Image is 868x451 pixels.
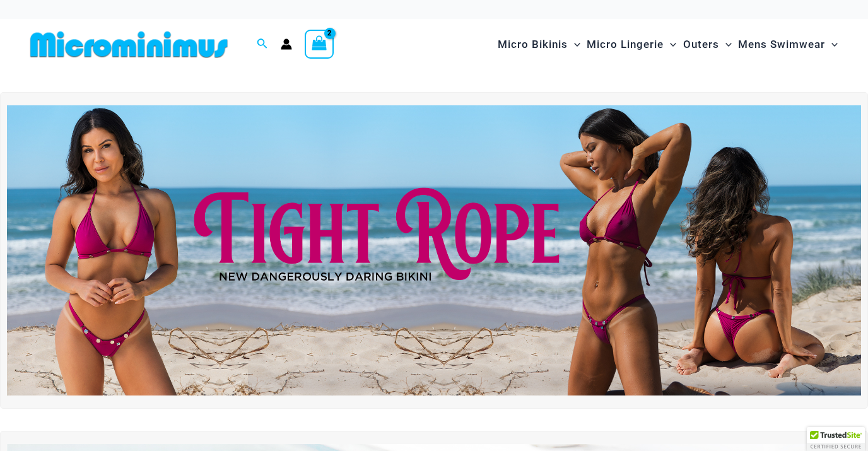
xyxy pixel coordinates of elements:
span: Mens Swimwear [738,28,825,61]
a: OutersMenu ToggleMenu Toggle [680,25,735,64]
span: Outers [683,28,719,61]
a: Search icon link [257,37,268,52]
div: TrustedSite Certified [807,427,865,451]
a: Micro BikinisMenu ToggleMenu Toggle [495,25,584,64]
span: Micro Lingerie [587,28,664,61]
img: MM SHOP LOGO FLAT [25,30,233,59]
a: Micro LingerieMenu ToggleMenu Toggle [584,25,679,64]
span: Micro Bikinis [498,28,568,61]
a: View Shopping Cart, 2 items [305,30,334,59]
a: Mens SwimwearMenu ToggleMenu Toggle [735,25,841,64]
nav: Site Navigation [493,23,843,66]
span: Menu Toggle [825,28,838,61]
a: Account icon link [281,38,292,50]
span: Menu Toggle [664,28,676,61]
img: Tight Rope Pink Bikini [7,105,861,395]
span: Menu Toggle [719,28,732,61]
span: Menu Toggle [568,28,580,61]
